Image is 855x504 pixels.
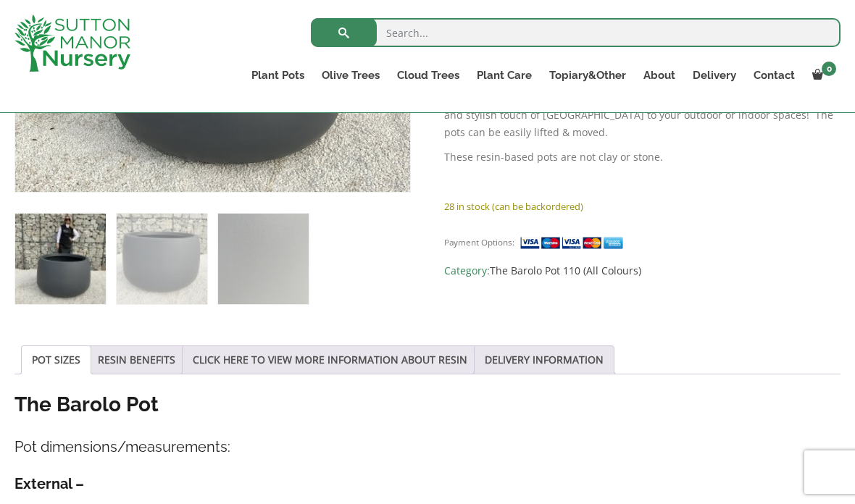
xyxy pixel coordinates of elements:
a: Plant Pots [243,65,313,85]
a: Cloud Trees [388,65,468,85]
a: 0 [804,65,841,85]
p: 28 in stock (can be backordered) [444,198,841,215]
span: Category: [444,262,841,280]
strong: The Barolo Pot [14,392,159,416]
a: Olive Trees [313,65,388,85]
img: logo [14,14,130,72]
a: Topiary&Other [541,65,635,85]
h4: Pot dimensions/measurements: [14,436,841,458]
a: Plant Care [468,65,541,85]
a: RESIN BENEFITS [98,346,175,374]
a: Contact [745,65,804,85]
p: These resin-based pots are not clay or stone. [444,148,841,166]
strong: External – [14,475,84,492]
small: Payment Options: [444,237,514,248]
img: The Barolo Pot 110 Colour Charcoal - Image 3 [218,214,309,304]
img: The Barolo Pot 110 Colour Charcoal [15,214,106,304]
a: The Barolo Pot 110 (All Colours) [490,264,641,277]
img: The Barolo Pot 110 Colour Charcoal - Image 2 [117,214,207,304]
a: Delivery [684,65,745,85]
input: Search... [311,18,841,47]
img: payment supported [520,235,628,251]
a: About [635,65,684,85]
a: POT SIZES [32,346,80,374]
a: CLICK HERE TO VIEW MORE INFORMATION ABOUT RESIN [193,346,467,374]
span: 0 [822,62,836,76]
a: DELIVERY INFORMATION [485,346,604,374]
